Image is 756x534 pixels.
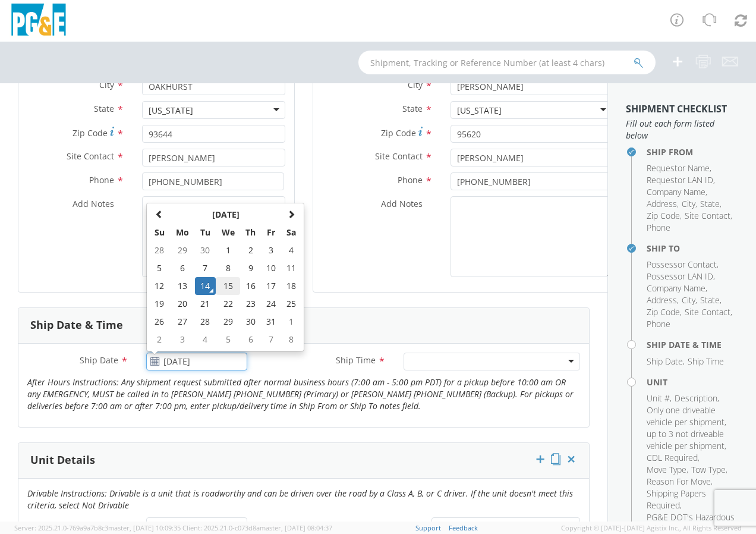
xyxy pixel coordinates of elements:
[647,356,683,367] span: Ship Date
[647,222,670,233] span: Phone
[14,523,181,532] span: Server: 2025.21.0-769a9a7b8c3
[675,392,717,404] span: Description
[281,331,301,348] td: 8
[216,277,241,295] td: 15
[647,464,686,475] span: Move Type
[647,464,688,476] li: ,
[195,331,216,348] td: 4
[216,331,241,348] td: 5
[260,523,332,532] span: master, [DATE] 08:04:37
[682,198,697,210] li: ,
[647,392,670,404] span: Unit #
[647,452,700,464] li: ,
[149,224,170,241] th: Su
[647,210,680,221] span: Zip Code
[647,244,738,253] h4: Ship To
[262,295,282,313] td: 24
[700,198,720,209] span: State
[647,259,717,270] span: Possessor Contact
[281,224,301,241] th: Sa
[170,313,195,331] td: 27
[262,259,282,277] td: 10
[170,224,195,241] th: Mo
[80,354,118,366] span: Ship Date
[281,259,301,277] td: 11
[398,174,423,186] span: Phone
[415,523,441,532] a: Support
[647,306,680,318] span: Zip Code
[647,404,735,452] li: ,
[149,259,170,277] td: 5
[94,103,114,114] span: State
[647,271,715,282] li: ,
[700,294,722,306] li: ,
[647,306,682,318] li: ,
[195,241,216,259] td: 30
[647,488,706,511] span: Shipping Papers Required
[240,224,261,241] th: Th
[170,206,281,224] th: Select Month
[149,105,193,117] div: [US_STATE]
[262,241,282,259] td: 3
[647,162,711,174] li: ,
[647,282,705,294] span: Company Name
[647,294,679,306] li: ,
[216,241,241,259] td: 1
[27,488,573,511] i: Drivable Instructions: Drivable is a unit that is roadworthy and can be driven over the road by a...
[647,476,711,487] span: Reason For Move
[240,241,261,259] td: 2
[561,523,742,533] span: Copyright © [DATE]-[DATE] Agistix Inc., All Rights Reserved
[402,103,423,114] span: State
[170,295,195,313] td: 20
[375,150,423,162] span: Site Contact
[647,198,677,209] span: Address
[647,340,738,349] h4: Ship Date & Time
[170,277,195,295] td: 13
[262,313,282,331] td: 31
[626,102,727,115] strong: Shipment Checklist
[685,210,730,221] span: Site Contact
[149,277,170,295] td: 12
[685,306,732,318] li: ,
[99,79,114,90] span: City
[195,313,216,331] td: 28
[240,259,261,277] td: 9
[682,294,695,306] span: City
[647,259,719,271] li: ,
[281,241,301,259] td: 4
[647,162,710,174] span: Requestor Name
[149,295,170,313] td: 19
[675,392,719,404] li: ,
[691,464,727,476] li: ,
[647,294,677,306] span: Address
[170,259,195,277] td: 6
[108,523,181,532] span: master, [DATE] 10:09:35
[336,354,376,366] span: Ship Time
[262,331,282,348] td: 7
[287,210,295,218] span: Next Month
[647,147,738,156] h4: Ship From
[626,118,738,142] span: Fill out each form listed below
[647,488,735,511] li: ,
[67,150,114,162] span: Site Contact
[647,318,670,329] span: Phone
[449,523,478,532] a: Feedback
[647,282,707,294] li: ,
[682,294,697,306] li: ,
[240,331,261,348] td: 6
[149,313,170,331] td: 26
[457,105,502,117] div: [US_STATE]
[73,198,114,209] span: Add Notes
[195,295,216,313] td: 21
[682,198,695,209] span: City
[647,271,713,282] span: Possessor LAN ID
[381,198,423,209] span: Add Notes
[408,79,423,90] span: City
[195,224,216,241] th: Tu
[30,319,123,331] h3: Ship Date & Time
[647,476,713,488] li: ,
[94,519,118,530] span: Unit #
[89,174,114,186] span: Phone
[281,277,301,295] td: 18
[647,404,726,451] span: Only one driveable vehicle per shipment, up to 3 not driveable vehicle per shipment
